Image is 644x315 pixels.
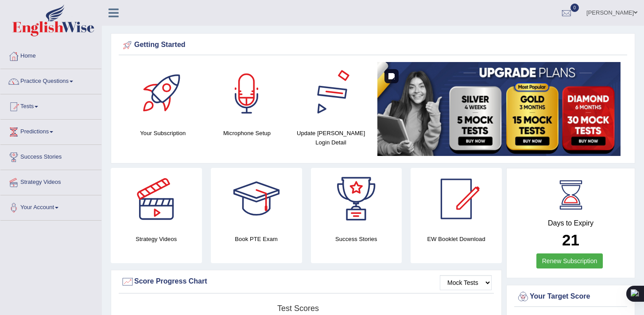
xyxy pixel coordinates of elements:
h4: Update [PERSON_NAME] Login Detail [293,128,369,147]
h4: Success Stories [311,234,402,244]
tspan: Test scores [277,304,319,313]
h4: EW Booklet Download [411,234,502,244]
a: Practice Questions [0,69,101,91]
a: Tests [0,94,101,117]
span: 0 [570,4,579,12]
div: Your Target Score [516,290,625,303]
div: Score Progress Chart [121,275,492,288]
div: Getting Started [121,39,625,52]
a: Home [0,44,101,66]
a: Strategy Videos [0,170,101,192]
h4: Your Subscription [125,128,201,138]
h4: Days to Expiry [516,219,625,227]
b: 21 [562,231,579,249]
img: small5.jpg [377,62,621,156]
a: Your Account [0,195,101,218]
a: Renew Subscription [536,253,603,268]
a: Success Stories [0,145,101,167]
h4: Microphone Setup [209,128,285,138]
h4: Book PTE Exam [211,234,302,244]
a: Predictions [0,120,101,142]
h4: Strategy Videos [111,234,202,244]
